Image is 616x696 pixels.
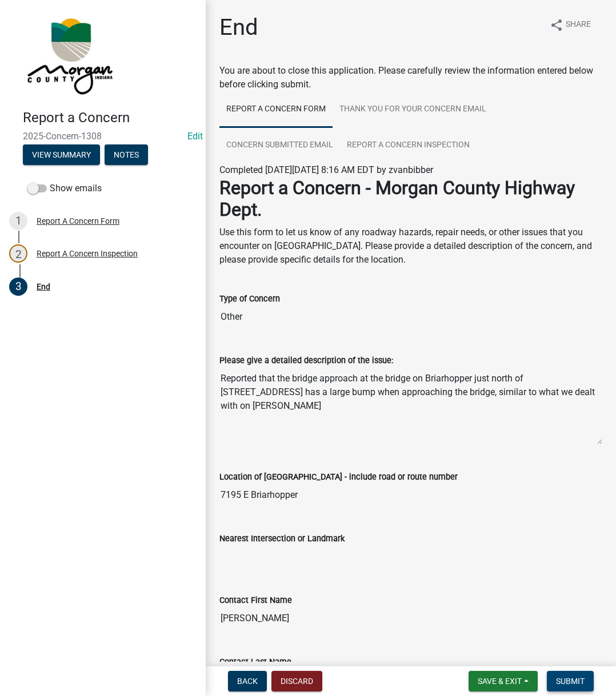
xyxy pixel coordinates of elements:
a: Report A Concern Inspection [340,127,477,164]
a: Edit [187,131,203,142]
button: Back [228,671,267,691]
label: Contact First Name [219,597,292,605]
button: Notes [105,144,148,165]
label: Please give a detailed description of the issue: [219,357,393,365]
div: 1 [9,212,27,230]
label: Nearest Intersection or Landmark [219,535,345,543]
a: Thank You for Your Concern Email [333,91,493,128]
h1: End [219,14,258,41]
wm-modal-confirm: Summary [23,151,100,160]
span: Submit [556,677,585,686]
textarea: Reported that the bridge approach at the bridge on Briarhopper just north of [STREET_ADDRESS] has... [219,367,602,445]
a: Concern Submitted Email [219,127,340,164]
h4: Report a Concern [23,110,197,126]
span: Back [237,677,258,686]
a: Report A Concern Form [219,91,333,128]
div: Report A Concern Form [37,217,119,225]
button: View Summary [23,144,100,165]
i: share [550,18,563,32]
button: Save & Exit [469,671,538,691]
strong: Report a Concern - Morgan County Highway Dept. [219,177,575,220]
label: Location of [GEOGRAPHIC_DATA] - include road or route number [219,473,458,481]
div: End [37,283,50,291]
img: Morgan County, Indiana [23,12,115,98]
span: Save & Exit [478,677,522,686]
wm-modal-confirm: Notes [105,151,148,160]
div: 3 [9,277,27,296]
label: Contact Last Name [219,658,291,666]
label: Show emails [27,182,102,195]
div: 2 [9,244,27,263]
button: shareShare [541,14,600,36]
div: Report A Concern Inspection [37,250,138,258]
button: Submit [547,671,594,691]
label: Type of Concern [219,295,280,303]
span: Share [566,18,591,32]
p: Use this form to let us know of any roadway hazards, repair needs, or other issues that you encou... [219,226,602,267]
span: 2025-Concern-1308 [23,131,183,142]
wm-modal-confirm: Edit Application Number [187,131,203,142]
span: Completed [DATE][DATE] 8:16 AM EDT by zvanbibber [219,164,433,175]
button: Discard [271,671,322,691]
